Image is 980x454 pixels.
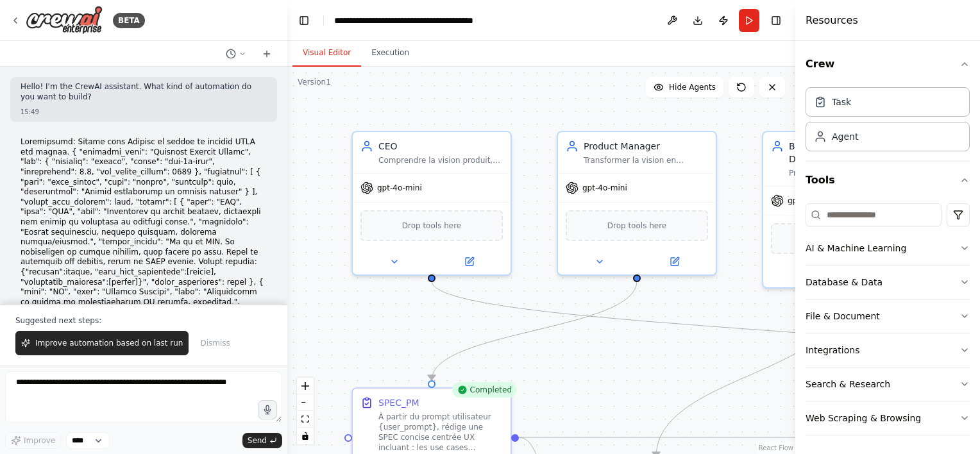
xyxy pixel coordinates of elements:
[806,276,883,289] div: Database & Data
[221,46,251,62] button: Switch to previous chat
[377,183,422,193] span: gpt-4o-mini
[425,281,643,380] g: Edge from ae65f0c0-30c3-4896-b6be-d177e7f77d37 to 674fcfaf-8a85-4d75-90f8-0411200d18f3
[806,378,890,391] div: Search & Research
[806,299,970,333] button: File & Document
[15,315,272,326] p: Suggested next steps:
[806,412,921,425] div: Web Scraping & Browsing
[292,40,361,67] button: Visual Editor
[24,435,55,446] span: Improve
[584,155,708,165] div: Transformer la vision en spécifications UX claires et testables. Produit UNIQUEMENT use_cases, ac...
[21,107,267,117] div: 15:49
[113,13,145,28] div: BETA
[297,378,314,444] div: React Flow controls
[669,82,716,92] span: Hide Agents
[248,435,267,446] span: Send
[806,46,970,82] button: Crew
[26,6,103,35] img: Logo
[762,131,922,289] div: Backend/Embedded DeveloperProduire code Arduino (.ino) + schéma circuit JSON avec LOGIQUE RÉSISTA...
[646,77,723,97] button: Hide Agents
[5,432,61,449] button: Improve
[402,219,462,232] span: Drop tools here
[35,338,183,348] span: Improve automation based on last run
[832,96,851,108] div: Task
[297,411,314,428] button: fit view
[295,12,313,29] button: Hide left sidebar
[297,378,314,394] button: zoom in
[298,77,331,87] div: Version 1
[258,400,277,419] button: Click to speak your automation idea
[806,265,970,299] button: Database & Data
[806,367,970,401] button: Search & Research
[789,168,913,178] div: Produire code Arduino (.ino) + schéma circuit JSON avec LOGIQUE RÉSISTANCE CORRECTE: chaque LED a...
[806,242,906,255] div: AI & Machine Learning
[806,82,970,162] div: Crew
[582,183,627,193] span: gpt-4o-mini
[297,428,314,444] button: toggle interactivity
[21,82,267,102] p: Hello! I'm the CrewAI assistant. What kind of automation do you want to build?
[767,12,785,29] button: Hide right sidebar
[378,396,419,409] div: SPEC_PM
[789,140,913,165] div: Backend/Embedded Developer
[806,344,859,357] div: Integrations
[452,382,517,398] div: Completed
[194,331,236,355] button: Dismiss
[806,231,970,265] button: AI & Machine Learning
[806,401,970,435] button: Web Scraping & Browsing
[433,254,505,269] button: Open in side panel
[378,412,503,453] div: À partir du prompt utilisateur {user_prompt}, rédige une SPEC concise centrée UX incluant : les u...
[200,338,230,348] span: Dismiss
[242,433,282,448] button: Send
[806,310,880,323] div: File & Document
[806,162,970,198] button: Tools
[378,155,503,165] div: Comprendre la vision produit, orchestrer les agents et regrouper le résultat final en format JSON...
[607,219,667,232] span: Drop tools here
[584,140,708,153] div: Product Manager
[638,254,711,269] button: Open in side panel
[806,13,858,28] h4: Resources
[361,40,419,67] button: Execution
[334,14,473,27] nav: breadcrumb
[759,444,793,451] a: React Flow attribution
[257,46,277,62] button: Start a new chat
[806,333,970,367] button: Integrations
[832,130,858,143] div: Agent
[351,131,512,276] div: CEOComprendre la vision produit, orchestrer les agents et regrouper le résultat final en format J...
[378,140,503,153] div: CEO
[806,198,970,446] div: Tools
[557,131,717,276] div: Product ManagerTransformer la vision en spécifications UX claires et testables. Produit UNIQUEMEN...
[15,331,189,355] button: Improve automation based on last run
[297,394,314,411] button: zoom out
[788,196,832,206] span: gpt-4o-mini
